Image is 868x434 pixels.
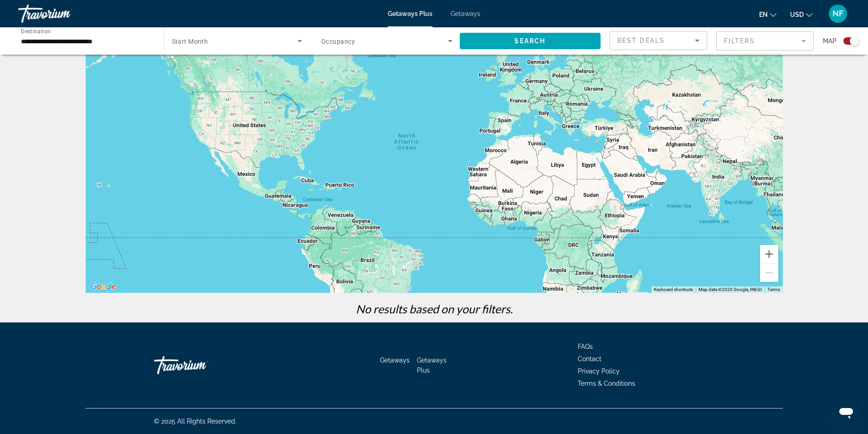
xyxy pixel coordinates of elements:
[514,37,545,45] span: Search
[380,357,410,364] a: Getaways
[716,31,814,51] button: Filter
[578,380,635,387] a: Terms & Conditions
[388,10,432,17] a: Getaways Plus
[832,9,843,18] span: NF
[460,33,601,49] button: Search
[826,4,850,23] button: User Menu
[578,343,593,350] a: FAQs
[699,287,762,292] span: Map data ©2025 Google, INEGI
[790,8,812,21] button: Change currency
[154,352,245,379] a: Travorium
[823,35,837,47] span: Map
[759,8,776,21] button: Change language
[18,2,109,26] a: Travorium
[790,11,804,18] span: USD
[617,35,699,46] mat-select: Sort by
[832,398,861,427] iframe: Button to launch messaging window
[617,37,665,44] span: Best Deals
[81,302,787,316] p: No results based on your filters.
[654,286,693,293] button: Keyboard shortcuts
[172,38,208,45] span: Start Month
[154,418,236,425] span: © 2025 All Rights Reserved.
[759,11,768,18] span: en
[417,357,447,374] a: Getaways Plus
[21,28,51,34] span: Destination
[578,355,601,363] a: Contact
[767,287,780,292] a: Terms (opens in new tab)
[88,281,118,293] img: Google
[760,245,778,263] button: Zoom in
[88,281,118,293] a: Open this area in Google Maps (opens a new window)
[321,38,355,45] span: Occupancy
[578,368,620,375] a: Privacy Policy
[760,264,778,282] button: Zoom out
[451,10,480,17] a: Getaways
